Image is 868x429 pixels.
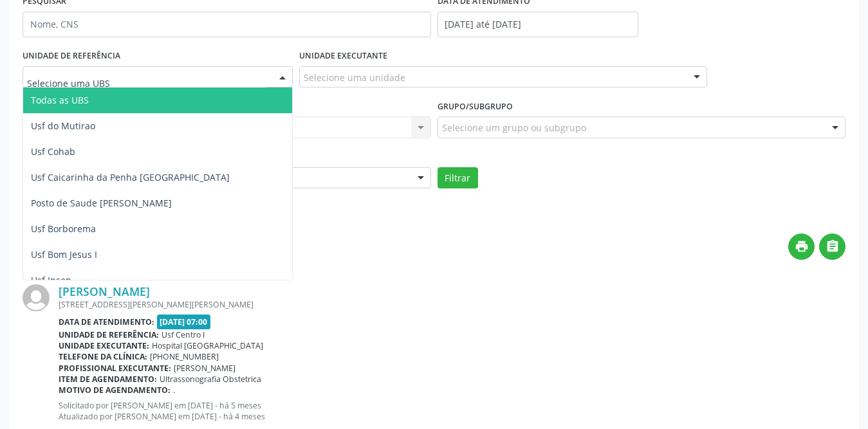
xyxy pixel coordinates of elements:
[438,12,638,37] input: Selecione um intervalo
[31,274,71,286] span: Usf Ipsep
[438,96,513,116] label: Grupo/Subgrupo
[23,46,120,66] label: UNIDADE DE REFERÊNCIA
[442,121,586,134] span: Selecione um grupo ou subgrupo
[59,400,845,422] p: Solicitado por [PERSON_NAME] em [DATE] - há 5 meses Atualizado por [PERSON_NAME] em [DATE] - há 4...
[438,167,478,189] button: Filtrar
[31,248,97,260] span: Usf Bom Jesus I
[31,94,89,106] span: Todas as UBS
[23,284,50,311] img: img
[31,120,95,132] span: Usf do Mutirao
[59,284,150,298] a: [PERSON_NAME]
[160,374,261,385] span: Ultrassonografia Obstetrica
[27,71,266,96] input: Selecione uma UBS
[31,197,172,209] span: Posto de Saude [PERSON_NAME]
[23,12,431,37] input: Nome, CNS
[31,171,230,183] span: Usf Caicarinha da Penha [GEOGRAPHIC_DATA]
[819,233,845,260] button: 
[59,363,171,374] b: Profissional executante:
[826,239,840,253] i: 
[59,374,157,385] b: Item de agendamento:
[59,316,154,327] b: Data de atendimento:
[795,239,809,253] i: print
[59,299,845,310] div: [STREET_ADDRESS][PERSON_NAME][PERSON_NAME]
[59,385,171,396] b: Motivo de agendamento:
[31,145,75,158] span: Usf Cohab
[59,351,147,362] b: Telefone da clínica:
[173,385,175,396] span: .
[59,340,149,351] b: Unidade executante:
[59,329,159,340] b: Unidade de referência:
[152,340,263,351] span: Hospital [GEOGRAPHIC_DATA]
[788,233,815,260] button: print
[162,329,205,340] span: Usf Centro I
[299,46,387,66] label: UNIDADE EXECUTANTE
[174,363,235,374] span: [PERSON_NAME]
[304,71,405,84] span: Selecione uma unidade
[150,351,219,362] span: [PHONE_NUMBER]
[31,223,96,235] span: Usf Borborema
[157,315,211,329] span: [DATE] 07:00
